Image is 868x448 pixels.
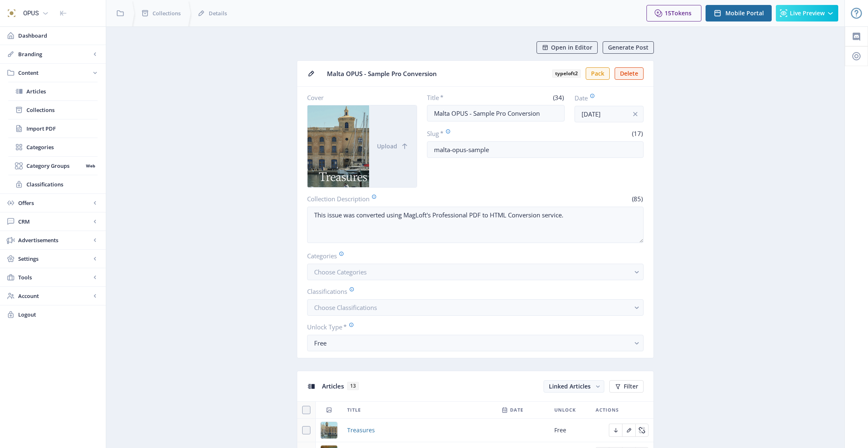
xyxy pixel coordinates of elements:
a: Collections [8,101,98,119]
span: Title [347,405,361,415]
span: Dashboard [18,31,99,40]
nb-icon: info [631,110,639,118]
td: Free [549,419,591,442]
span: Collections [26,106,98,114]
a: Import PDF [8,119,98,138]
input: Type Collection Title ... [427,105,565,122]
span: (85) [631,195,644,203]
span: Generate Post [608,44,649,51]
button: Open in Editor [537,41,598,54]
span: Offers [18,199,91,207]
button: Live Preview [776,5,838,21]
label: Categories [307,251,637,260]
input: this-is-how-a-slug-looks-like [427,141,644,158]
button: info [627,106,644,122]
img: properties.app_icon.png [5,7,18,20]
button: Mobile Portal [706,5,772,21]
b: typeloft2 [552,69,581,78]
span: Upload [377,143,397,150]
span: Mobile Portal [725,10,764,17]
span: Content [18,69,91,77]
span: Open in Editor [551,44,592,51]
label: Unlock Type [307,322,637,331]
span: Advertisements [18,236,91,244]
span: Settings [18,255,91,263]
span: Collections [153,9,181,17]
span: Linked Articles [549,382,591,390]
button: Upload [369,105,417,187]
button: 15Tokens [646,5,701,21]
span: Unlock [554,405,576,415]
label: Title [427,93,493,102]
button: Generate Post [603,41,654,54]
span: 13 [347,382,359,390]
span: Classifications [26,180,98,188]
span: Branding [18,50,91,58]
label: Cover [307,93,410,102]
label: Slug [427,129,532,138]
label: Collection Description [307,194,472,203]
span: Details [209,9,227,17]
button: Choose Categories [307,264,644,280]
div: OPUS [23,4,39,22]
a: Categories [8,138,98,156]
button: Filter [609,380,644,393]
label: Date [575,93,637,102]
span: Logout [18,310,99,319]
span: Live Preview [790,10,825,17]
span: Account [18,292,91,300]
span: (17) [631,129,644,138]
span: Choose Categories [314,268,367,276]
button: Pack [586,67,610,80]
span: Category Groups [26,162,83,170]
label: Classifications [307,287,637,296]
span: Import PDF [26,124,98,133]
button: Delete [615,67,644,80]
button: Free [307,335,644,351]
span: Filter [624,383,638,390]
button: Choose Classifications [307,299,644,316]
div: Free [314,338,630,348]
button: Linked Articles [544,380,604,393]
span: (34) [552,93,565,102]
nb-badge: Web [83,162,98,170]
a: Category GroupsWeb [8,157,98,175]
a: Classifications [8,175,98,193]
input: Publishing Date [575,106,644,122]
a: Articles [8,82,98,100]
span: Articles [26,87,98,95]
span: CRM [18,217,91,226]
span: Tokens [671,9,692,17]
span: Tools [18,273,91,281]
span: Actions [596,405,619,415]
span: Date [510,405,523,415]
span: Categories [26,143,98,151]
span: Choose Classifications [314,303,377,312]
span: Malta OPUS - Sample Pro Conversion [327,69,546,78]
span: Articles [322,382,344,390]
